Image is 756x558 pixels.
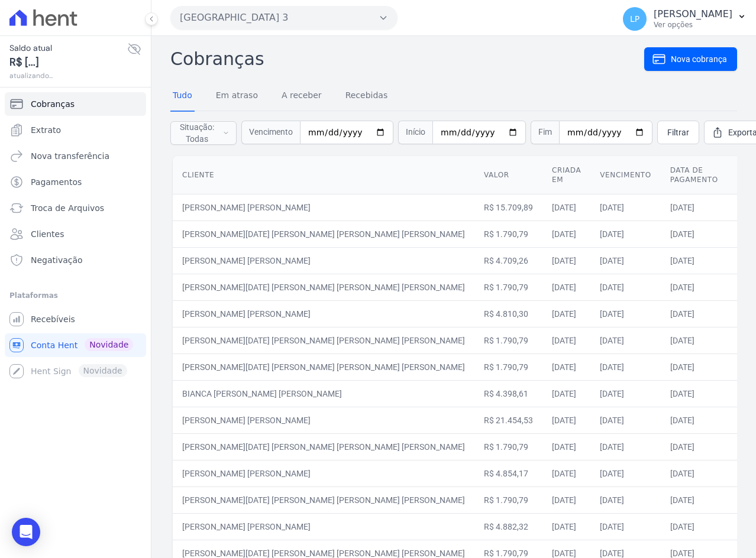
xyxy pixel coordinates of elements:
[542,380,590,407] td: [DATE]
[661,407,728,433] td: [DATE]
[542,353,590,380] td: [DATE]
[178,121,216,145] span: Situação: Todas
[170,6,398,30] button: [GEOGRAPHIC_DATA] 3
[31,313,75,325] span: Recebíveis
[542,460,590,486] td: [DATE]
[170,46,644,72] h2: Cobranças
[173,460,474,486] td: [PERSON_NAME] [PERSON_NAME]
[173,220,474,247] td: [PERSON_NAME][DATE] [PERSON_NAME] [PERSON_NAME] [PERSON_NAME]
[654,8,732,20] p: [PERSON_NAME]
[661,380,728,407] td: [DATE]
[31,98,75,110] span: Cobranças
[654,20,732,30] p: Ver opções
[173,380,474,407] td: BIANCA [PERSON_NAME] [PERSON_NAME]
[173,353,474,380] td: [PERSON_NAME][DATE] [PERSON_NAME] [PERSON_NAME] [PERSON_NAME]
[644,47,737,71] a: Nova cobrança
[170,121,237,145] button: Situação: Todas
[590,353,660,380] td: [DATE]
[590,486,660,513] td: [DATE]
[542,274,590,300] td: [DATE]
[31,150,109,162] span: Nova transferência
[590,300,660,327] td: [DATE]
[173,513,474,540] td: [PERSON_NAME] [PERSON_NAME]
[31,202,104,214] span: Troca de Arquivos
[398,121,432,144] span: Início
[474,353,542,380] td: R$ 1.790,79
[474,433,542,460] td: R$ 1.790,79
[661,274,728,300] td: [DATE]
[474,156,542,194] th: Valor
[661,247,728,274] td: [DATE]
[474,486,542,513] td: R$ 1.790,79
[31,339,77,351] span: Conta Hent
[661,486,728,513] td: [DATE]
[474,194,542,220] td: R$ 15.709,89
[5,92,146,116] a: Cobranças
[590,513,660,540] td: [DATE]
[474,513,542,540] td: R$ 4.882,32
[173,300,474,327] td: [PERSON_NAME] [PERSON_NAME]
[661,156,728,194] th: Data de pagamento
[173,156,474,194] th: Cliente
[5,196,146,220] a: Troca de Arquivos
[531,121,559,144] span: Fim
[590,407,660,433] td: [DATE]
[542,433,590,460] td: [DATE]
[474,274,542,300] td: R$ 1.790,79
[5,118,146,142] a: Extrato
[661,513,728,540] td: [DATE]
[542,513,590,540] td: [DATE]
[590,220,660,247] td: [DATE]
[31,254,83,266] span: Negativação
[474,460,542,486] td: R$ 4.854,17
[9,54,127,70] span: R$ [...]
[542,194,590,220] td: [DATE]
[5,170,146,194] a: Pagamentos
[590,247,660,274] td: [DATE]
[661,194,728,220] td: [DATE]
[542,220,590,247] td: [DATE]
[590,433,660,460] td: [DATE]
[474,300,542,327] td: R$ 4.810,30
[173,274,474,300] td: [PERSON_NAME][DATE] [PERSON_NAME] [PERSON_NAME] [PERSON_NAME]
[9,42,127,54] span: Saldo atual
[474,380,542,407] td: R$ 4.398,61
[661,327,728,353] td: [DATE]
[542,247,590,274] td: [DATE]
[590,460,660,486] td: [DATE]
[31,228,64,240] span: Clientes
[9,70,127,81] span: atualizando...
[542,486,590,513] td: [DATE]
[31,124,61,136] span: Extrato
[474,247,542,274] td: R$ 4.709,26
[542,327,590,353] td: [DATE]
[5,222,146,246] a: Clientes
[657,121,699,144] a: Filtrar
[590,327,660,353] td: [DATE]
[241,121,300,144] span: Vencimento
[5,248,146,272] a: Negativação
[590,274,660,300] td: [DATE]
[173,327,474,353] td: [PERSON_NAME][DATE] [PERSON_NAME] [PERSON_NAME] [PERSON_NAME]
[170,81,195,112] a: Tudo
[214,81,260,112] a: Em atraso
[5,144,146,168] a: Nova transferência
[474,220,542,247] td: R$ 1.790,79
[542,407,590,433] td: [DATE]
[173,486,474,513] td: [PERSON_NAME][DATE] [PERSON_NAME] [PERSON_NAME] [PERSON_NAME]
[173,194,474,220] td: [PERSON_NAME] [PERSON_NAME]
[173,407,474,433] td: [PERSON_NAME] [PERSON_NAME]
[661,220,728,247] td: [DATE]
[590,156,660,194] th: Vencimento
[31,176,82,188] span: Pagamentos
[661,300,728,327] td: [DATE]
[12,518,40,546] div: Open Intercom Messenger
[5,333,146,357] a: Conta Hent Novidade
[590,194,660,220] td: [DATE]
[661,460,728,486] td: [DATE]
[613,2,756,35] button: LP [PERSON_NAME] Ver opções
[474,327,542,353] td: R$ 1.790,79
[661,433,728,460] td: [DATE]
[279,81,324,112] a: A receber
[542,156,590,194] th: Criada em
